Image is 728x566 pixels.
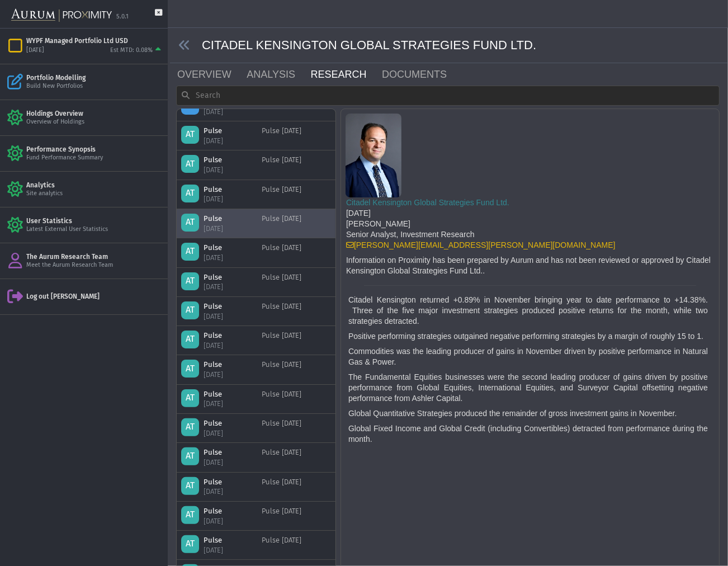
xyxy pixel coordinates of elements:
[181,331,199,348] div: AT
[116,13,129,21] div: 5.0.1
[346,255,723,276] div: Information on Proximity has been prepared by Aurum and has not been reviewed or approved by Cita...
[26,292,163,301] div: Log out [PERSON_NAME]
[204,477,248,487] div: Pulse
[348,424,708,444] span: Global Fixed Income and Global Credit (including Convertibles) detracted from performance during ...
[262,418,301,438] div: Pulse [DATE]
[262,477,301,497] div: Pulse [DATE]
[181,506,199,524] div: AT
[204,341,248,351] div: [DATE]
[204,185,248,195] div: Pulse
[26,46,44,55] div: [DATE]
[204,312,248,322] div: [DATE]
[204,545,248,555] div: [DATE]
[262,243,301,262] div: Pulse [DATE]
[348,408,708,419] p: Global Quantitative Strategies produced the remainder of gross investment gains in November.
[26,36,163,45] div: WYPF Managed Portfolio Ltd USD
[346,114,401,197] img: image
[204,272,248,282] div: Pulse
[204,516,248,526] div: [DATE]
[262,214,301,233] div: Pulse [DATE]
[348,295,708,327] p: Citadel Kensington returned +0.89% in November bringing year to date performance to +14.38%. Thre...
[348,346,708,367] p: Commodities was the leading producer of gains in November driven by positive performance in Natur...
[346,219,723,229] div: [PERSON_NAME]
[11,3,112,28] img: Aurum-Proximity%20white.svg
[310,63,381,86] a: RESEARCH
[262,535,301,555] div: Pulse [DATE]
[181,243,199,261] div: AT
[26,261,163,270] div: Meet the Aurum Research Team
[346,208,723,219] div: [DATE]
[262,331,301,350] div: Pulse [DATE]
[204,389,248,399] div: Pulse
[176,63,245,86] a: OVERVIEW
[26,225,163,234] div: Latest External User Statistics
[204,195,248,205] div: [DATE]
[262,301,301,321] div: Pulse [DATE]
[346,198,509,207] a: Citadel Kensington Global Strategies Fund Ltd.
[262,272,301,292] div: Pulse [DATE]
[204,418,248,428] div: Pulse
[204,535,248,545] div: Pulse
[204,457,248,468] div: [DATE]
[262,360,301,380] div: Pulse [DATE]
[181,272,199,290] div: AT
[204,301,248,312] div: Pulse
[181,418,199,436] div: AT
[181,477,199,495] div: AT
[204,243,248,253] div: Pulse
[26,190,163,198] div: Site analytics
[262,447,301,467] div: Pulse [DATE]
[181,185,199,202] div: AT
[26,252,163,261] div: The Aurum Research Team
[181,126,199,144] div: AT
[181,214,199,232] div: AT
[262,155,301,175] div: Pulse [DATE]
[204,126,248,136] div: Pulse
[204,107,248,117] div: [DATE]
[204,282,248,292] div: [DATE]
[26,181,163,190] div: Analytics
[181,389,199,407] div: AT
[204,399,248,409] div: [DATE]
[26,73,163,82] div: Portfolio Modelling
[262,185,301,204] div: Pulse [DATE]
[204,224,248,234] div: [DATE]
[346,229,723,240] div: Senior Analyst, Investment Research
[181,97,199,115] div: TW
[204,136,248,146] div: [DATE]
[204,370,248,380] div: [DATE]
[245,63,309,86] a: ANALYSIS
[181,155,199,173] div: AT
[204,253,248,263] div: [DATE]
[204,331,248,341] div: Pulse
[26,216,163,225] div: User Statistics
[181,535,199,553] div: AT
[204,214,248,224] div: Pulse
[381,63,461,86] a: DOCUMENTS
[346,240,616,249] a: [PERSON_NAME][EMAIL_ADDRESS][PERSON_NAME][DOMAIN_NAME]
[204,360,248,370] div: Pulse
[26,118,163,126] div: Overview of Holdings
[26,82,163,91] div: Build New Portfolios
[204,155,248,166] div: Pulse
[204,506,248,516] div: Pulse
[204,165,248,175] div: [DATE]
[181,447,199,465] div: AT
[348,372,708,404] p: The Fundamental Equities businesses were the second leading producer of gains driven by positive ...
[348,331,708,342] p: Positive performing strategies outgained negative performing strategies by a margin of roughly 15...
[204,487,248,497] div: [DATE]
[26,109,163,118] div: Holdings Overview
[170,28,728,63] div: CITADEL KENSINGTON GLOBAL STRATEGIES FUND LTD.
[262,126,301,145] div: Pulse [DATE]
[262,97,301,116] div: Pulse [DATE]
[181,301,199,319] div: AT
[26,154,163,162] div: Fund Performance Summary
[110,46,153,55] div: Est MTD: 0.08%
[26,145,163,154] div: Performance Synopsis
[262,389,301,409] div: Pulse [DATE]
[204,428,248,438] div: [DATE]
[181,360,199,378] div: AT
[204,447,248,457] div: Pulse
[262,506,301,526] div: Pulse [DATE]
